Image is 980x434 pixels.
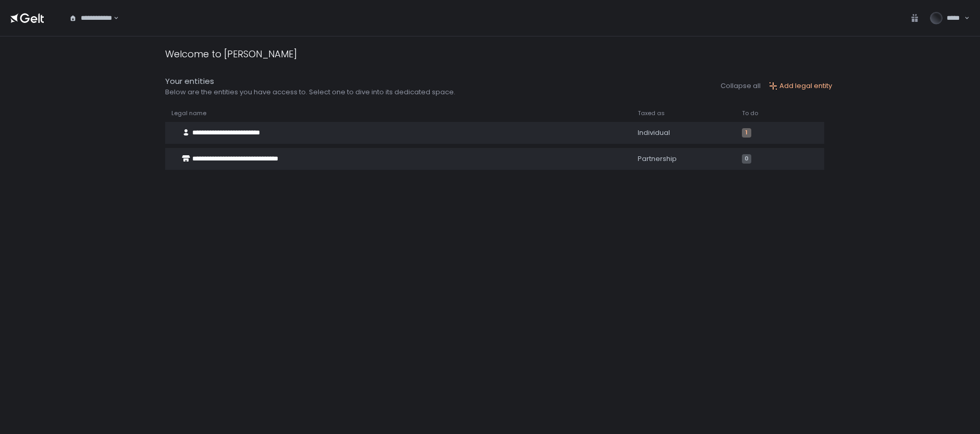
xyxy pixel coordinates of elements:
[742,109,758,117] span: To do
[638,128,729,138] div: Individual
[721,81,761,91] button: Collapse all
[112,13,113,23] input: Search for option
[742,128,751,138] span: 1
[165,76,455,88] div: Your entities
[638,154,729,164] div: Partnership
[165,47,297,61] div: Welcome to [PERSON_NAME]
[769,81,832,91] button: Add legal entity
[638,109,665,117] span: Taxed as
[63,7,119,29] div: Search for option
[742,154,751,164] span: 0
[165,88,455,97] div: Below are the entities you have access to. Select one to dive into its dedicated space.
[171,109,206,117] span: Legal name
